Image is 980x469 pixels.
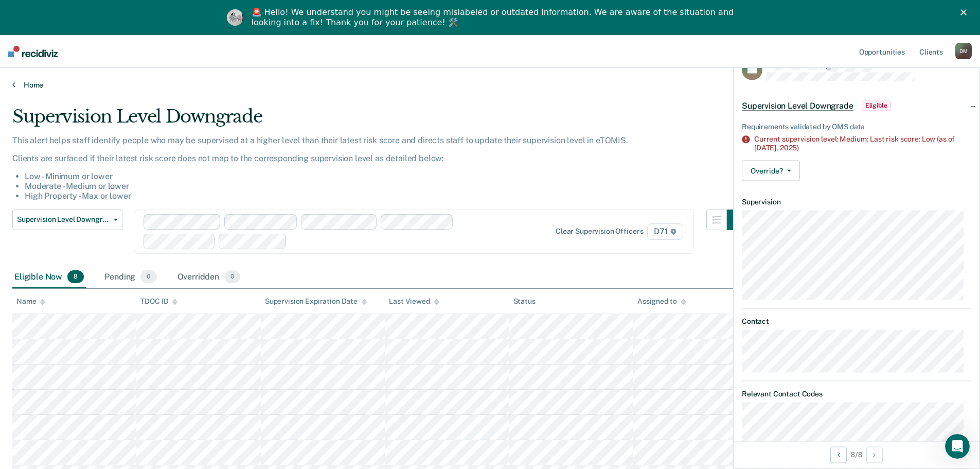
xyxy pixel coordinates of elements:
[955,43,972,59] div: D M
[102,266,158,289] div: Pending
[513,297,536,306] div: Status
[25,191,747,201] li: High Property - Max or lower
[742,390,971,398] dt: Relevant Contact Codes
[917,35,945,68] a: Clients
[734,441,979,468] div: 8 / 8
[12,80,968,90] a: Home
[252,7,737,28] div: 🚨 Hello! We understand you might be seeing mislabeled or outdated information. We are aware of th...
[224,270,240,284] span: 0
[742,122,971,131] div: Requirements validated by OMS data
[857,35,907,68] a: Opportunities
[742,317,971,326] dt: Contact
[140,297,177,306] div: TDOC ID
[16,297,45,306] div: Name
[12,266,86,289] div: Eligible Now
[742,161,800,181] button: Override?
[12,135,747,145] p: This alert helps staff identify people who may be supervised at a higher level than their latest ...
[227,9,243,26] img: Profile image for Kim
[265,297,367,306] div: Supervision Expiration Date
[647,223,683,240] span: D71
[12,106,747,135] div: Supervision Level Downgrade
[742,198,971,206] dt: Supervision
[862,100,891,111] span: Eligible
[780,144,799,152] span: 2025)
[140,270,156,284] span: 0
[734,89,979,122] div: Supervision Level DowngradeEligible
[742,100,853,111] span: Supervision Level Downgrade
[67,270,84,284] span: 8
[866,446,883,463] button: Next Opportunity
[389,297,439,306] div: Last Viewed
[25,171,747,181] li: Low - Minimum or lower
[8,46,58,57] img: Recidiviz
[754,135,971,152] div: Current supervision level: Medium; Last risk score: Low (as of [DATE],
[12,153,747,163] p: Clients are surfaced if their latest risk score does not map to the corresponding supervision lev...
[830,446,847,463] button: Previous Opportunity
[960,9,971,15] div: Close
[17,215,110,224] span: Supervision Level Downgrade
[945,434,970,459] iframe: Intercom live chat
[556,227,643,236] div: Clear supervision officers
[25,181,747,191] li: Moderate - Medium or lower
[175,266,243,289] div: Overridden
[637,297,686,306] div: Assigned to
